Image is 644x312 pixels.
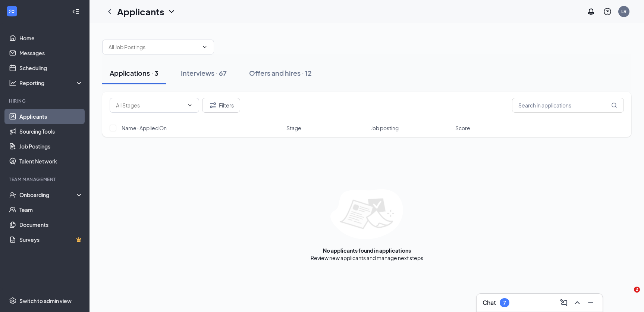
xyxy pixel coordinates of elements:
iframe: Intercom live chat [619,287,637,305]
div: LR [621,8,626,15]
input: All Stages [116,101,184,109]
h1: Applicants [117,5,164,18]
a: Job Postings [19,139,83,154]
a: Team [19,202,83,217]
a: Talent Network [19,154,83,169]
button: ComposeMessage [558,297,570,309]
span: Stage [286,124,301,132]
span: Score [455,124,470,132]
button: Filter Filters [202,98,240,113]
a: Applicants [19,109,83,124]
svg: Filter [208,101,217,110]
svg: Collapse [72,8,79,15]
div: Reporting [19,79,84,87]
svg: QuestionInfo [603,7,612,16]
svg: WorkstreamLogo [8,7,16,15]
svg: Notifications [587,7,596,16]
div: Team Management [9,176,82,182]
span: Job posting [371,124,399,132]
button: Minimize [585,297,597,309]
svg: Minimize [586,298,595,307]
h3: Chat [483,299,496,307]
div: Offers and hires · 12 [249,68,312,78]
svg: Settings [9,297,16,305]
div: No applicants found in applications [323,247,411,254]
svg: ChevronUp [573,298,582,307]
div: Review new applicants and manage next steps [311,254,423,262]
div: Onboarding [19,191,77,199]
div: 7 [503,300,506,306]
svg: MagnifyingGlass [611,102,617,108]
button: ChevronUp [571,297,583,309]
svg: ComposeMessage [559,298,568,307]
a: SurveysCrown [19,232,83,247]
svg: ChevronDown [167,7,176,16]
a: Messages [19,46,83,60]
span: 2 [634,287,640,293]
a: Documents [19,217,83,232]
svg: Analysis [9,79,16,87]
div: Switch to admin view [19,297,72,305]
a: Scheduling [19,60,83,75]
div: Hiring [9,98,82,104]
div: Interviews · 67 [181,68,227,78]
div: Applications · 3 [110,68,158,78]
span: Name · Applied On [122,124,167,132]
input: All Job Postings [109,43,199,51]
svg: UserCheck [9,191,16,199]
a: Home [19,31,83,46]
svg: ChevronLeft [105,7,114,16]
input: Search in applications [512,98,624,113]
svg: ChevronDown [187,102,193,108]
img: empty-state [330,189,403,239]
svg: ChevronDown [202,44,208,50]
a: Sourcing Tools [19,124,83,139]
